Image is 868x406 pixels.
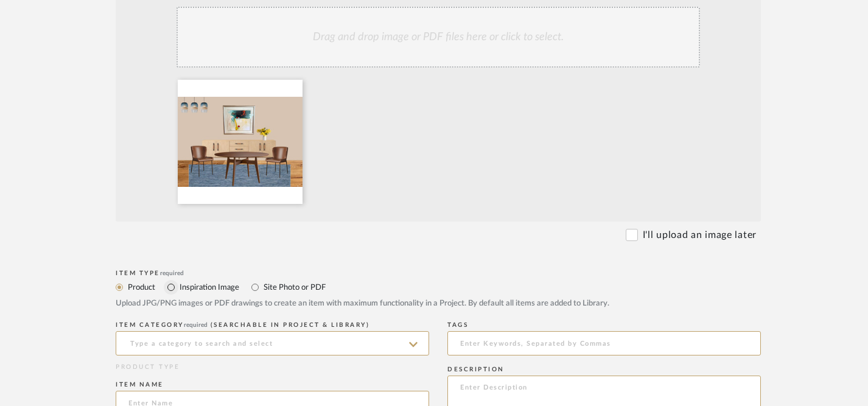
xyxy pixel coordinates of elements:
div: Item Type [116,270,761,277]
div: Description [447,366,761,373]
label: I'll upload an image later [643,228,757,242]
div: Tags [447,321,761,329]
span: required [184,322,208,328]
input: Type a category to search and select [116,331,429,355]
span: required [160,270,184,276]
span: (Searchable in Project & Library) [211,322,370,328]
label: Inspiration Image [178,281,239,294]
label: Site Photo or PDF [262,281,326,294]
div: Upload JPG/PNG images or PDF drawings to create an item with maximum functionality in a Project. ... [116,298,761,310]
div: Item name [116,381,429,388]
input: Enter Keywords, Separated by Commas [447,331,761,355]
div: ITEM CATEGORY [116,321,429,329]
label: Product [127,281,155,294]
mat-radio-group: Select item type [116,279,761,295]
div: PRODUCT TYPE [116,363,429,372]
